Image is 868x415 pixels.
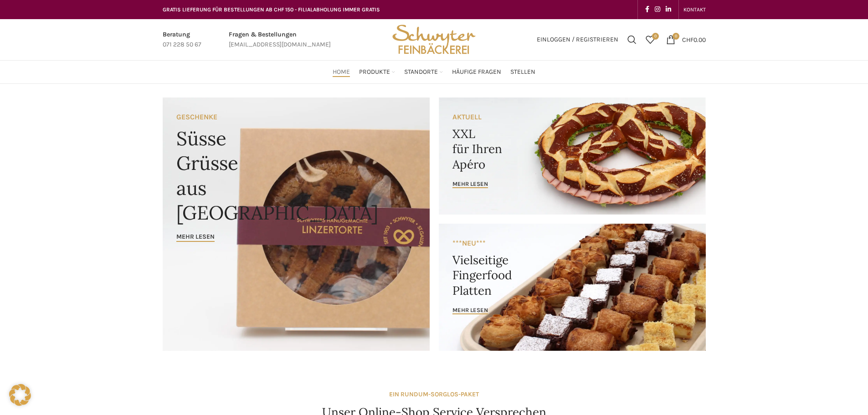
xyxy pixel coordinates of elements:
[404,63,443,81] a: Standorte
[537,36,618,43] span: Einloggen / Registrieren
[623,31,641,49] a: Suchen
[452,68,501,77] span: Häufige Fragen
[389,390,479,398] strong: EIN RUNDUM-SORGLOS-PAKET
[389,35,478,43] a: Site logo
[404,68,438,77] span: Standorte
[510,63,535,81] a: Stellen
[359,63,395,81] a: Produkte
[163,6,380,13] span: GRATIS LIEFERUNG FÜR BESTELLUNGEN AB CHF 150 - FILIALABHOLUNG IMMER GRATIS
[389,19,478,60] img: Bäckerei Schwyter
[642,3,652,16] a: Facebook social link
[333,63,350,81] a: Home
[682,36,693,43] span: CHF
[163,97,430,351] a: Banner link
[229,30,331,50] a: Infobox link
[652,3,663,16] a: Instagram social link
[532,31,623,49] a: Einloggen / Registrieren
[510,68,535,77] span: Stellen
[158,63,710,81] div: Main navigation
[683,6,706,13] span: KONTAKT
[359,68,390,77] span: Produkte
[439,97,706,215] a: Banner link
[663,3,674,16] a: Linkedin social link
[683,0,706,19] a: KONTAKT
[682,36,706,43] bdi: 0.00
[673,33,679,40] span: 0
[679,0,710,19] div: Secondary navigation
[662,31,710,49] a: 0 CHF0.00
[641,31,659,49] div: Meine Wunschliste
[652,33,659,40] span: 0
[439,224,706,351] a: Banner link
[641,31,659,49] a: 0
[333,68,350,77] span: Home
[452,63,501,81] a: Häufige Fragen
[163,30,201,50] a: Infobox link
